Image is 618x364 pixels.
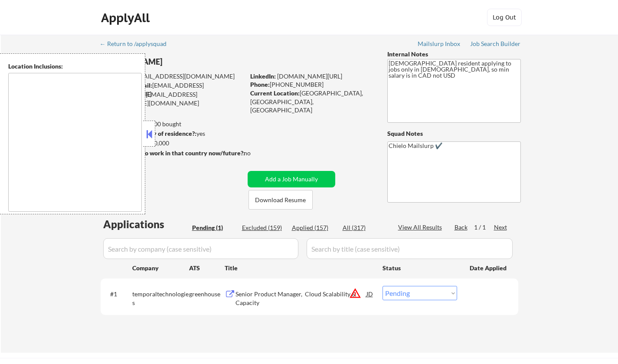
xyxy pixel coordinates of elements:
div: Internal Notes [387,50,521,59]
strong: LinkedIn: [250,72,276,80]
div: 1 / 1 [474,223,494,232]
button: Download Resume [249,190,313,210]
div: Next [494,223,508,232]
div: JD [366,286,374,302]
input: Search by company (case sensitive) [103,238,298,259]
div: $90,000 [100,139,245,148]
div: temporaltechnologies [132,290,189,307]
div: #1 [110,290,125,298]
div: ← Return to /applysquad [100,41,175,47]
div: Location Inclusions: [8,62,142,71]
a: Mailslurp Inbox [418,40,461,49]
a: Job Search Builder [470,40,521,49]
div: 157 sent / 200 bought [100,120,245,128]
a: ← Return to /applysquad [100,40,175,49]
button: Log Out [487,9,522,26]
div: Back [455,223,468,232]
div: View All Results [398,223,445,232]
div: Senior Product Manager, Cloud Scalability & Capacity [235,290,366,307]
a: [DOMAIN_NAME][URL] [277,72,342,80]
div: Date Applied [470,264,508,272]
div: Applied (157) [292,223,335,232]
div: [PHONE_NUMBER] [250,80,373,89]
div: [GEOGRAPHIC_DATA], [GEOGRAPHIC_DATA], [GEOGRAPHIC_DATA] [250,89,373,115]
div: Status [383,260,457,275]
div: no [244,149,268,157]
div: All (317) [343,223,386,232]
div: yes [100,129,242,138]
strong: Current Location: [250,89,300,97]
div: Excluded (159) [242,223,285,232]
div: [EMAIL_ADDRESS][DOMAIN_NAME] [101,72,245,81]
div: ATS [189,264,225,272]
div: greenhouse [189,290,225,298]
input: Search by title (case sensitive) [307,238,513,259]
div: Mailslurp Inbox [418,41,461,47]
button: Add a Job Manually [248,171,335,187]
strong: Will need Visa to work in that country now/future?: [101,149,245,157]
div: ApplyAll [101,10,152,25]
div: Company [132,264,189,272]
strong: Phone: [250,81,270,88]
div: Pending (1) [192,223,235,232]
div: Job Search Builder [470,41,521,47]
button: warning_amber [349,287,361,299]
div: [EMAIL_ADDRESS][DOMAIN_NAME] [101,81,245,98]
div: Title [225,264,374,272]
div: [EMAIL_ADDRESS][PERSON_NAME][DOMAIN_NAME] [101,90,245,107]
div: [PERSON_NAME] [101,56,279,67]
div: Squad Notes [387,129,521,138]
div: Applications [103,219,189,230]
